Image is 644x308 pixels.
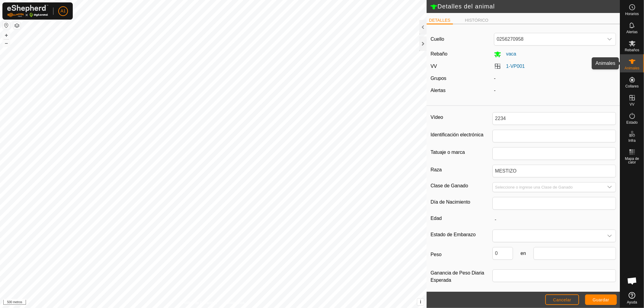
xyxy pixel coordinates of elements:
font: Peso [431,252,441,257]
button: Capas del Mapa [13,22,21,29]
font: Raza [431,167,442,172]
font: – [5,40,8,46]
button: Guardar [585,294,617,305]
font: Estado [626,120,638,125]
font: Grupos [431,76,446,81]
font: Ayuda [627,300,637,304]
font: HISTÓRICO [465,18,489,23]
font: Infra [628,138,636,143]
button: + [3,32,10,39]
font: A1 [60,8,66,13]
div: disparador desplegable [604,230,616,242]
font: DETALLES [429,18,450,23]
font: en [521,251,526,256]
a: Política de Privacidad [182,300,217,306]
font: - [494,88,495,93]
a: Contáctanos [224,300,245,306]
button: – [3,40,10,47]
a: Ayuda [620,290,644,306]
button: Cancelar [545,294,579,305]
font: Animales [625,66,639,70]
span: 0256270958 [494,33,604,45]
font: Guardar [593,297,609,302]
font: Día de Nacimiento [431,199,470,205]
font: VV [630,102,634,106]
font: + [5,32,8,38]
font: Detalles del animal [437,3,495,10]
font: - [494,76,495,81]
div: disparador desplegable [604,183,616,192]
font: Política de Privacidad [182,301,217,305]
font: Mapa de calor [625,157,639,164]
div: disparador desplegable [604,33,616,45]
font: Horarios [625,12,639,16]
button: Restablecer mapa [3,22,10,29]
a: 1-VP001 [506,64,525,69]
font: VV [431,64,437,69]
font: Edad [431,216,442,221]
button: i [417,299,424,305]
font: Collares [625,84,639,88]
font: Cuello [431,37,444,42]
font: Rebaños [625,48,639,52]
font: i [420,299,421,304]
font: Cancelar [553,297,571,302]
font: Tatuaje o marca [431,150,465,155]
font: Vídeo [431,115,443,120]
input: Seleccione o ingrese una Clase de Ganado [493,183,604,192]
font: 0256270958 [497,37,524,42]
font: Clase de Ganado [431,183,468,188]
font: Ganancia de Peso Diaria Esperada [431,270,484,283]
font: Identificación electrónica [431,132,483,137]
font: vaca [506,51,516,56]
font: Alertas [626,30,638,34]
font: Contáctanos [224,301,245,305]
font: Alertas [431,88,446,93]
font: Rebaño [431,51,447,56]
img: Logotipo de Gallagher [7,5,48,17]
font: Estado de Embarazo [431,232,476,237]
div: Chat abierto [623,272,641,290]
